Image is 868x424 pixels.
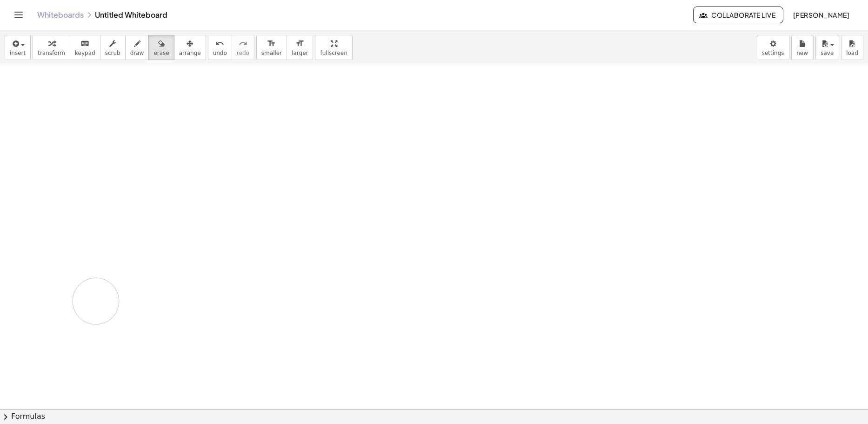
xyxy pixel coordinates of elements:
button: erase [148,35,174,60]
button: arrange [174,35,206,60]
i: undo [215,38,224,49]
button: transform [33,35,70,60]
button: keyboardkeypad [70,35,100,60]
button: undoundo [208,35,232,60]
span: erase [154,50,169,56]
i: keyboard [80,38,89,49]
span: save [821,50,834,56]
span: [PERSON_NAME] [793,11,849,19]
span: draw [130,50,144,56]
span: scrub [105,50,120,56]
button: scrub [100,35,126,60]
button: format_sizelarger [287,35,313,60]
button: new [791,35,814,60]
span: Collaborate Live [701,11,775,19]
span: larger [292,50,308,56]
span: transform [38,50,65,56]
span: smaller [261,50,282,56]
button: save [815,35,839,60]
button: redoredo [232,35,254,60]
i: format_size [267,38,276,49]
span: settings [762,50,784,56]
span: arrange [179,50,201,56]
button: Collaborate Live [693,7,783,23]
span: load [846,50,858,56]
span: insert [10,50,26,56]
i: redo [239,38,247,49]
button: settings [757,35,789,60]
span: redo [237,50,249,56]
button: Toggle navigation [11,7,26,22]
a: Whiteboards [37,10,84,20]
span: keypad [75,50,95,56]
span: new [796,50,808,56]
span: undo [213,50,227,56]
button: draw [125,35,149,60]
button: insert [5,35,31,60]
button: [PERSON_NAME] [785,7,857,23]
i: format_size [295,38,304,49]
span: fullscreen [320,50,347,56]
button: fullscreen [315,35,352,60]
button: load [841,35,863,60]
button: format_sizesmaller [256,35,287,60]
